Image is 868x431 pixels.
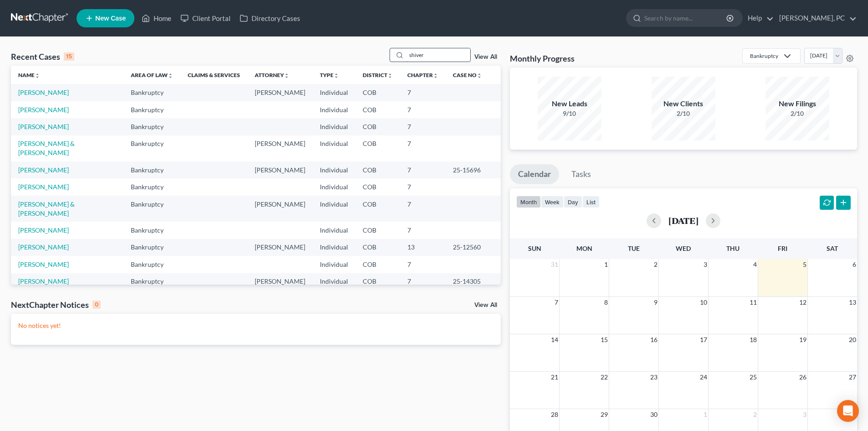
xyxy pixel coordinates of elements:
[433,73,438,78] i: unfold_more
[355,118,400,135] td: COB
[400,256,446,273] td: 7
[18,321,493,330] p: No notices yet!
[313,135,355,161] td: Individual
[355,273,400,290] td: COB
[446,239,501,256] td: 25-12560
[355,222,400,239] td: COB
[550,259,559,270] span: 31
[235,10,305,26] a: Directory Cases
[644,10,728,26] input: Search by name...
[123,101,180,118] td: Bankruptcy
[775,10,857,26] a: [PERSON_NAME], PC
[603,259,609,270] span: 1
[750,52,778,60] div: Bankruptcy
[247,273,313,290] td: [PERSON_NAME]
[18,123,69,130] a: [PERSON_NAME]
[550,409,559,420] span: 28
[400,161,446,178] td: 7
[563,164,599,184] a: Tasks
[407,72,438,78] a: Chapterunfold_more
[123,256,180,273] td: Bankruptcy
[400,84,446,101] td: 7
[600,409,609,420] span: 29
[313,273,355,290] td: Individual
[95,15,126,22] span: New Case
[400,135,446,161] td: 7
[726,244,740,252] span: Thu
[131,72,173,78] a: Area of Lawunfold_more
[400,178,446,195] td: 7
[699,372,708,383] span: 24
[313,101,355,118] td: Individual
[699,334,708,345] span: 17
[798,334,807,345] span: 19
[550,334,559,345] span: 14
[18,226,69,234] a: [PERSON_NAME]
[752,259,758,270] span: 4
[35,73,40,78] i: unfold_more
[255,72,289,78] a: Attorneyunfold_more
[176,10,235,26] a: Client Portal
[652,109,715,118] div: 2/10
[603,297,609,308] span: 8
[355,84,400,101] td: COB
[798,297,807,308] span: 12
[123,239,180,256] td: Bankruptcy
[400,273,446,290] td: 7
[848,297,857,308] span: 13
[538,99,601,109] div: New Leads
[510,164,559,184] a: Calendar
[400,118,446,135] td: 7
[18,72,40,78] a: Nameunfold_more
[123,118,180,135] td: Bankruptcy
[11,51,74,62] div: Recent Cases
[355,161,400,178] td: COB
[320,72,339,78] a: Typeunfold_more
[653,259,658,270] span: 2
[802,409,807,420] span: 3
[582,196,600,208] button: list
[247,161,313,178] td: [PERSON_NAME]
[168,73,173,78] i: unfold_more
[564,196,582,208] button: day
[284,73,289,78] i: unfold_more
[703,259,708,270] span: 3
[400,101,446,118] td: 7
[703,409,708,420] span: 1
[798,372,807,383] span: 26
[600,334,609,345] span: 15
[247,239,313,256] td: [PERSON_NAME]
[92,301,101,309] div: 0
[313,222,355,239] td: Individual
[247,196,313,222] td: [PERSON_NAME]
[510,53,575,64] h3: Monthly Progress
[827,244,838,252] span: Sat
[123,196,180,222] td: Bankruptcy
[247,135,313,161] td: [PERSON_NAME]
[765,99,829,109] div: New Filings
[123,84,180,101] td: Bankruptcy
[247,84,313,101] td: [PERSON_NAME]
[400,222,446,239] td: 7
[652,99,715,109] div: New Clients
[749,297,758,308] span: 11
[355,101,400,118] td: COB
[852,259,857,270] span: 6
[765,109,829,118] div: 2/10
[313,239,355,256] td: Individual
[18,106,69,114] a: [PERSON_NAME]
[446,161,501,178] td: 25-15696
[516,196,541,208] button: month
[355,178,400,195] td: COB
[18,183,69,191] a: [PERSON_NAME]
[313,196,355,222] td: Individual
[749,372,758,383] span: 25
[848,334,857,345] span: 20
[538,109,601,118] div: 9/10
[355,256,400,273] td: COB
[848,372,857,383] span: 27
[313,178,355,195] td: Individual
[355,196,400,222] td: COB
[477,73,482,78] i: unfold_more
[137,10,176,26] a: Home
